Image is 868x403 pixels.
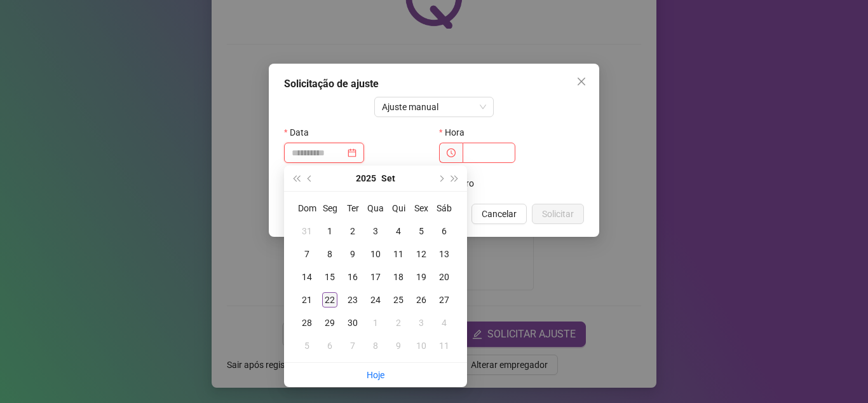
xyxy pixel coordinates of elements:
div: 30 [345,315,360,330]
td: 2025-09-14 [295,265,318,288]
div: Solicitação de ajuste [284,76,584,92]
td: 2025-10-03 [410,311,433,334]
div: 17 [368,269,383,285]
th: Dom [295,197,318,220]
th: Sáb [433,197,456,220]
td: 2025-09-17 [364,265,387,288]
td: 2025-10-08 [364,334,387,357]
span: Ajuste manual [382,97,487,117]
div: 3 [368,223,383,239]
button: month panel [381,166,395,191]
td: 2025-09-28 [295,311,318,334]
div: 2 [345,223,360,239]
div: 15 [322,269,337,285]
td: 2025-09-04 [387,220,410,243]
div: 10 [414,338,429,353]
div: 6 [437,223,452,239]
td: 2025-09-13 [433,243,456,265]
td: 2025-09-07 [295,243,318,265]
div: 7 [345,338,360,353]
div: 1 [368,315,383,330]
td: 2025-09-25 [387,288,410,311]
td: 2025-09-30 [341,311,364,334]
td: 2025-10-07 [341,334,364,357]
td: 2025-09-15 [318,265,341,288]
div: 12 [414,246,429,262]
td: 2025-09-08 [318,243,341,265]
button: Solicitar [532,204,584,224]
div: 26 [414,292,429,308]
td: 2025-09-03 [364,220,387,243]
div: 5 [299,338,315,353]
td: 2025-09-05 [410,220,433,243]
td: 2025-09-24 [364,288,387,311]
td: 2025-09-19 [410,265,433,288]
th: Sex [410,197,433,220]
div: 14 [299,269,315,285]
button: year panel [356,166,376,191]
div: 2 [391,315,406,330]
td: 2025-09-09 [341,243,364,265]
th: Seg [318,197,341,220]
div: 10 [368,246,383,262]
td: 2025-09-18 [387,265,410,288]
div: 5 [414,223,429,239]
td: 2025-09-16 [341,265,364,288]
td: 2025-10-11 [433,334,456,357]
div: 21 [299,292,315,308]
div: 6 [322,338,337,353]
td: 2025-10-06 [318,334,341,357]
td: 2025-09-20 [433,265,456,288]
td: 2025-09-01 [318,220,341,243]
div: 11 [437,338,452,353]
span: close [576,76,587,87]
div: 23 [345,292,360,308]
div: 8 [368,338,383,353]
div: 31 [299,223,315,239]
td: 2025-09-10 [364,243,387,265]
td: 2025-09-06 [433,220,456,243]
label: Data [284,122,317,143]
td: 2025-10-09 [387,334,410,357]
div: 8 [322,246,337,262]
th: Qua [364,197,387,220]
th: Ter [341,197,364,220]
a: Hoje [367,370,384,380]
button: next-year [433,166,447,191]
span: clock-circle [447,148,456,157]
td: 2025-10-05 [295,334,318,357]
div: 9 [345,246,360,262]
td: 2025-09-26 [410,288,433,311]
div: 19 [414,269,429,285]
div: 25 [391,292,406,308]
td: 2025-09-27 [433,288,456,311]
div: 20 [437,269,452,285]
button: Close [571,71,592,92]
td: 2025-10-01 [364,311,387,334]
th: Qui [387,197,410,220]
button: prev-year [303,166,317,191]
div: 24 [368,292,383,308]
td: 2025-10-10 [410,334,433,357]
td: 2025-09-12 [410,243,433,265]
div: 27 [437,292,452,308]
td: 2025-10-04 [433,311,456,334]
div: 13 [437,246,452,262]
div: 4 [391,223,406,239]
button: Cancelar [471,204,527,224]
div: 16 [345,269,360,285]
td: 2025-08-31 [295,220,318,243]
div: 1 [322,223,337,239]
td: 2025-09-23 [341,288,364,311]
div: 7 [299,246,315,262]
div: 18 [391,269,406,285]
div: 29 [322,315,337,330]
td: 2025-09-11 [387,243,410,265]
button: super-prev-year [289,166,303,191]
div: 3 [414,315,429,330]
span: Cancelar [482,207,517,221]
div: 28 [299,315,315,330]
td: 2025-09-29 [318,311,341,334]
td: 2025-09-22 [318,288,341,311]
td: 2025-10-02 [387,311,410,334]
